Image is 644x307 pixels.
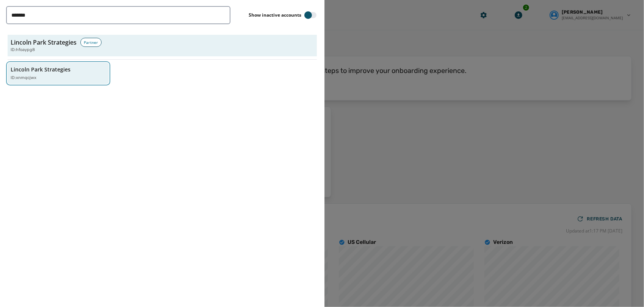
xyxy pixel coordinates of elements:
p: Lincoln Park Strategies [11,66,71,73]
button: Lincoln Park StrategiesPartnerID:hfoaypg8 [8,35,317,56]
p: ID: xnmqcjwx [11,75,36,81]
div: Partner [80,38,102,47]
label: Show inactive accounts [249,12,301,18]
button: Lincoln Park StrategiesID:xnmqcjwx [8,63,109,84]
span: ID: hfoaypg8 [11,47,35,53]
h3: Lincoln Park Strategies [11,38,77,47]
